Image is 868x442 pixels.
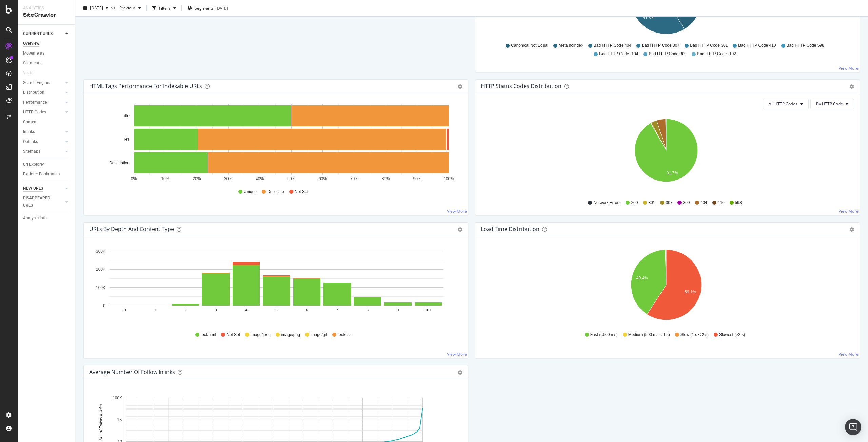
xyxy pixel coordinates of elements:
a: Explorer Bookmarks [23,171,70,178]
text: 91.7% [667,171,678,175]
button: [DATE] [81,3,111,14]
span: 307 [666,200,672,206]
span: Bad HTTP Code 301 [690,43,728,48]
button: By HTTP Code [810,99,854,109]
a: View More [447,208,467,214]
span: text/html [201,332,216,338]
span: 309 [683,200,690,206]
span: Duplicate [267,189,284,195]
svg: A chart. [89,247,460,325]
a: View More [839,208,859,214]
text: 100% [443,176,454,181]
button: Filters [150,3,179,14]
text: Title [122,113,130,118]
text: 3 [215,308,217,312]
text: 50% [287,176,295,181]
text: 10% [161,176,169,181]
div: A chart. [89,104,460,183]
div: gear [849,84,854,89]
span: Network Errors [593,200,620,206]
span: 598 [735,200,742,206]
text: H1 [124,137,130,142]
a: Inlinks [23,128,63,135]
div: Open Intercom Messenger [845,419,861,435]
text: 0% [131,176,137,181]
div: NEW URLS [23,185,43,192]
text: 8 [367,308,369,312]
text: 5 [275,308,277,312]
div: DISAPPEARED URLS [23,195,57,209]
span: By HTTP Code [816,101,843,107]
div: HTML Tags Performance for Indexable URLs [89,83,202,89]
text: 2 [184,308,186,312]
span: Previous [117,5,136,11]
a: Distribution [23,89,63,96]
span: image/gif [311,332,327,338]
span: Fast (<500 ms) [590,332,618,338]
div: gear [849,227,854,232]
button: Segments[DATE] [184,3,231,14]
div: SiteCrawler [23,11,70,19]
span: Segments [195,5,214,11]
span: Bad HTTP Code 410 [738,43,776,48]
a: Analysis Info [23,215,70,222]
svg: A chart. [481,247,852,325]
text: 0 [124,308,126,312]
a: Visits [23,69,40,77]
span: Not Set [226,332,240,338]
a: Overview [23,40,70,47]
a: Performance [23,99,63,106]
span: 404 [701,200,707,206]
span: Bad HTTP Code 404 [594,43,631,48]
text: 90% [413,176,421,181]
text: 6 [306,308,308,312]
text: 70% [350,176,358,181]
span: Bad HTTP Code -102 [697,51,736,57]
div: Inlinks [23,128,35,135]
a: NEW URLS [23,185,63,192]
span: Meta noindex [559,43,583,48]
button: All HTTP Codes [763,99,809,109]
span: vs [111,5,117,11]
span: 410 [718,200,725,206]
button: Previous [117,3,144,14]
span: 301 [648,200,655,206]
span: Not Set [295,189,308,195]
text: 20% [193,176,201,181]
span: Bad HTTP Code 309 [649,51,686,57]
text: 10+ [425,308,431,312]
span: Canonical Not Equal [511,43,548,48]
div: Overview [23,40,39,47]
a: Sitemaps [23,148,63,155]
span: 2025 Aug. 28th [90,5,103,11]
a: HTTP Codes [23,109,63,116]
span: Slowest (>2 s) [719,332,745,338]
text: 1K [117,417,122,422]
div: Url Explorer [23,161,44,168]
svg: A chart. [481,115,852,193]
div: URLs by Depth and Content Type [89,226,174,232]
div: HTTP Codes [23,109,46,116]
span: Bad HTTP Code 307 [642,43,679,48]
div: Load Time Distribution [481,226,539,232]
span: image/jpeg [251,332,271,338]
a: Movements [23,50,70,57]
text: 100K [96,285,105,290]
a: Url Explorer [23,161,70,168]
div: Performance [23,99,47,106]
div: Outlinks [23,138,38,145]
div: Content [23,119,38,126]
div: gear [458,227,462,232]
a: View More [839,351,859,357]
div: gear [458,370,462,375]
text: 59.1% [685,290,696,294]
text: 60% [319,176,327,181]
div: CURRENT URLS [23,30,53,37]
a: View More [447,351,467,357]
text: 9 [397,308,399,312]
span: All HTTP Codes [769,101,797,107]
a: DISAPPEARED URLS [23,195,63,209]
a: Outlinks [23,138,63,145]
div: Segments [23,60,41,67]
div: Average Number of Follow Inlinks [89,369,175,375]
